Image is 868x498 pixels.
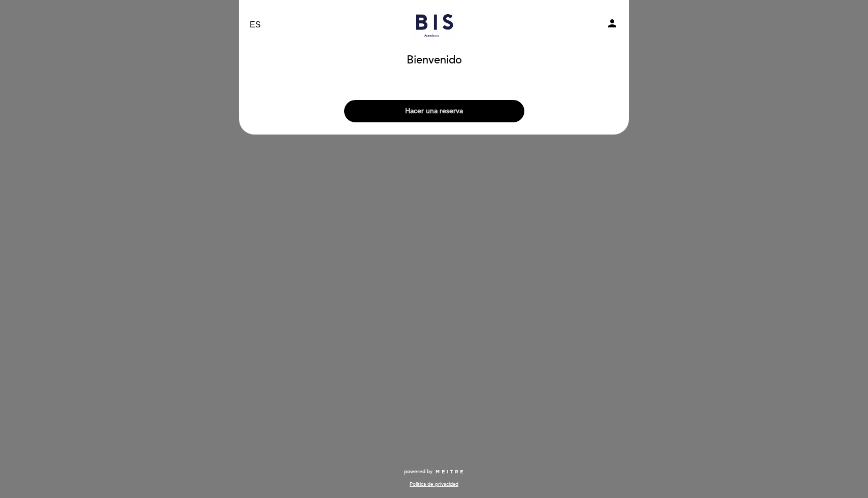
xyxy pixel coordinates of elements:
a: Bis Bistro [371,11,497,39]
a: Política de privacidad [410,481,458,488]
button: person [606,17,618,33]
a: powered by [404,468,464,475]
button: Hacer una reserva [344,100,524,122]
span: powered by [404,468,432,475]
h1: Bienvenido [407,54,462,67]
img: MEITRE [435,470,464,475]
i: person [606,17,618,29]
